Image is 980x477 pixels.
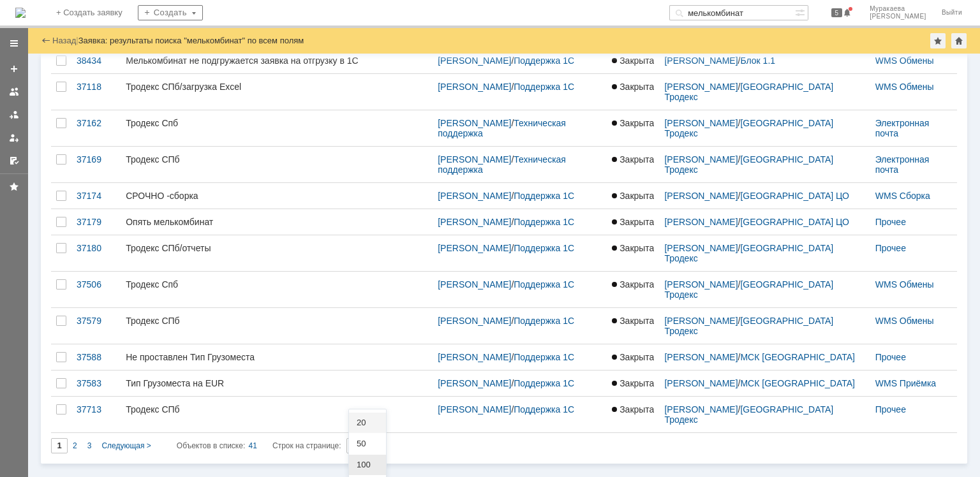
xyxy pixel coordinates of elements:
span: Закрыта [612,404,654,415]
span: Закрыта [612,352,654,362]
a: 37169 [71,147,121,182]
div: / [438,82,602,92]
div: 37169 [77,154,115,165]
span: Расширенный поиск [795,6,808,18]
div: / [664,279,865,300]
a: [PERSON_NAME] [438,55,511,66]
span: Закрыта [612,378,654,388]
a: [PERSON_NAME] [438,316,511,326]
a: [PERSON_NAME] [438,352,511,362]
a: [GEOGRAPHIC_DATA] Тродекс [664,404,836,425]
span: 2 [73,441,77,450]
div: 37118 [77,82,115,92]
a: [PERSON_NAME] [664,279,738,290]
a: Мои согласования [4,150,24,171]
a: [PERSON_NAME] [438,243,511,253]
span: Закрыта [612,316,654,326]
span: Закрыта [612,118,654,128]
a: Блок 1.1 [740,55,775,66]
a: 37583 [71,371,121,396]
div: 37180 [77,243,115,253]
a: [PERSON_NAME] [664,191,738,201]
div: / [664,352,865,362]
a: Назад [52,36,76,45]
a: [GEOGRAPHIC_DATA] ЦО [740,217,849,227]
a: Заявки на командах [4,82,24,102]
a: Перейти на домашнюю страницу [15,8,26,18]
a: Поддержка 1С [514,217,574,227]
a: Тродекс Спб [121,272,433,307]
a: Закрыта [607,371,659,396]
div: / [664,118,865,138]
a: 37713 [71,397,121,432]
div: 37588 [77,352,115,362]
a: Закрыта [607,48,659,73]
a: [PERSON_NAME] [438,154,511,165]
div: / [664,404,865,425]
i: Строк на странице: [177,438,341,453]
div: / [664,217,865,227]
div: Тродекс СПб [126,316,427,326]
div: / [664,243,865,263]
div: 37162 [77,118,115,128]
a: Поддержка 1С [514,404,574,415]
a: Закрыта [607,272,659,307]
a: [PERSON_NAME] [664,352,738,362]
a: Поддержка 1С [514,82,574,92]
div: Мелькомбинат не подгружается заявка на отгрузку в 1С [126,55,427,66]
div: / [438,217,602,227]
a: Поддержка 1С [514,55,574,66]
a: Закрыта [607,74,659,110]
span: Муракаева [870,5,926,13]
a: [GEOGRAPHIC_DATA] Тродекс [664,279,836,300]
a: Поддержка 1С [514,316,574,326]
span: Закрыта [612,279,654,290]
a: 37180 [71,235,121,271]
a: [GEOGRAPHIC_DATA] Тродекс [664,82,836,102]
a: Техническая поддержка [438,118,568,138]
span: 100 [357,460,378,470]
div: 37179 [77,217,115,227]
span: Объектов в списке: [177,441,245,450]
a: Закрыта [607,209,659,235]
a: Прочее [875,352,906,362]
div: / [438,404,602,415]
div: / [664,82,865,102]
a: Тродекс СПб [121,147,433,182]
a: Поддержка 1С [514,191,574,201]
div: / [664,316,865,336]
div: Тродекс СПб/загрузка Excel [126,82,427,92]
div: / [438,243,602,253]
img: logo [15,8,26,18]
a: Поддержка 1С [514,279,574,290]
span: 3 [87,441,92,450]
a: 37588 [71,344,121,370]
span: Закрыта [612,154,654,165]
a: Закрыта [607,147,659,182]
div: / [438,154,602,175]
div: Тродекс СПб/отчеты [126,243,427,253]
div: | [76,35,78,45]
a: Прочее [875,243,906,253]
a: Закрыта [607,397,659,432]
a: [PERSON_NAME] [664,316,738,326]
a: СРОЧНО -сборка [121,183,433,209]
a: 37174 [71,183,121,209]
a: Электронная почта [875,154,932,175]
div: СРОЧНО -сборка [126,191,427,201]
div: / [664,191,865,201]
span: Следующая > [101,441,151,450]
a: Закрыта [607,110,659,146]
a: Мои заявки [4,128,24,148]
span: 50 [357,439,378,449]
a: Закрыта [607,308,659,344]
a: Закрыта [607,235,659,271]
div: / [438,118,602,138]
div: Не проставлен Тип Грузоместа [126,352,427,362]
div: / [438,352,602,362]
a: [PERSON_NAME] [438,404,511,415]
a: WMS Обмены [875,279,934,290]
a: [GEOGRAPHIC_DATA] Тродекс [664,154,836,175]
div: Тродекс Спб [126,279,427,290]
a: Тродекс СПб/загрузка Excel [121,74,433,110]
